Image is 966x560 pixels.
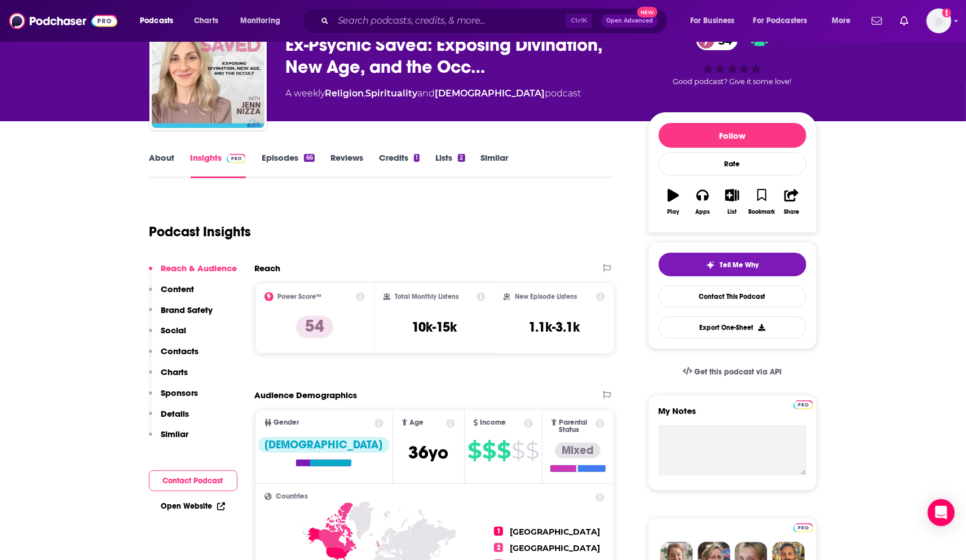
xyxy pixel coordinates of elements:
[149,470,237,491] button: Contact Podcast
[728,209,737,215] div: List
[793,522,813,532] a: Pro website
[717,182,747,222] button: List
[648,23,817,93] div: 54Good podcast? Give it some love!
[435,88,545,99] a: [DEMOGRAPHIC_DATA]
[688,182,717,222] button: Apps
[667,209,679,215] div: Play
[364,88,366,99] span: ,
[149,367,188,387] button: Charts
[601,14,658,28] button: Open AdvancedNew
[161,501,225,511] a: Open Website
[458,154,465,162] div: 2
[674,358,791,386] a: Get this podcast via API
[240,13,280,29] span: Monitoring
[255,390,358,400] h2: Audience Demographics
[149,408,189,429] button: Details
[497,442,510,460] span: $
[659,405,806,425] label: My Notes
[418,88,435,99] span: and
[481,152,509,178] a: Similar
[694,367,782,377] span: Get this podcast via API
[529,319,580,336] h3: 1.1k-3.1k
[566,14,592,28] span: Ctrl K
[161,408,189,419] p: Details
[659,253,806,276] button: tell me why sparkleTell Me Why
[896,11,913,30] a: Show notifications dropdown
[555,443,601,458] div: Mixed
[232,12,295,30] button: open menu
[748,209,775,215] div: Bookmark
[262,152,314,178] a: Episodes66
[304,154,314,162] div: 66
[274,419,299,426] span: Gender
[149,305,213,325] button: Brand Safety
[313,8,678,34] div: Search podcasts, credits, & more...
[140,13,173,29] span: Podcasts
[149,223,252,240] h1: Podcast Insights
[435,152,465,178] a: Lists2
[510,527,600,537] span: [GEOGRAPHIC_DATA]
[659,123,806,148] button: Follow
[942,8,951,17] svg: Add a profile image
[149,387,199,408] button: Sponsors
[149,325,187,346] button: Social
[333,12,566,30] input: Search podcasts, credits, & more...
[777,182,806,222] button: Share
[494,543,503,552] span: 2
[149,263,237,284] button: Reach & Audience
[784,209,799,215] div: Share
[330,152,363,178] a: Reviews
[149,429,189,449] button: Similar
[161,284,195,294] p: Content
[682,12,749,30] button: open menu
[480,419,506,426] span: Income
[637,7,658,17] span: New
[867,11,886,30] a: Show notifications dropdown
[161,263,237,274] p: Reach & Audience
[482,442,496,460] span: $
[659,316,806,338] button: Export One-Sheet
[366,88,418,99] a: Spirituality
[824,12,865,30] button: open menu
[286,87,581,100] div: A weekly podcast
[408,442,448,464] span: 36 yo
[191,152,246,178] a: InsightsPodchaser Pro
[659,152,806,175] div: Rate
[690,13,735,29] span: For Business
[494,527,503,536] span: 1
[659,285,806,307] a: Contact This Podcast
[161,367,188,377] p: Charts
[187,12,225,30] a: Charts
[161,346,199,356] p: Contacts
[832,13,851,29] span: More
[606,18,653,24] span: Open Advanced
[659,182,688,222] button: Play
[149,284,195,305] button: Content
[927,8,951,33] button: Show profile menu
[278,293,322,301] h2: Power Score™
[194,13,218,29] span: Charts
[753,13,808,29] span: For Podcasters
[793,399,813,409] a: Pro website
[515,293,577,301] h2: New Episode Listens
[559,419,594,434] span: Parental Status
[9,10,117,32] img: Podchaser - Follow, Share and Rate Podcasts
[161,429,189,439] p: Similar
[325,88,364,99] a: Religion
[412,319,457,336] h3: 10k-15k
[296,316,333,338] p: 54
[132,12,188,30] button: open menu
[746,12,824,30] button: open menu
[927,8,951,33] img: User Profile
[258,437,390,453] div: [DEMOGRAPHIC_DATA]
[414,154,420,162] div: 1
[673,77,792,86] span: Good podcast? Give it some love!
[161,387,199,398] p: Sponsors
[149,346,199,367] button: Contacts
[255,263,281,274] h2: Reach
[793,523,813,532] img: Podchaser Pro
[152,15,264,128] img: Ex-Psychic Saved: Exposing Divination, New Age, and the Occult
[526,442,539,460] span: $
